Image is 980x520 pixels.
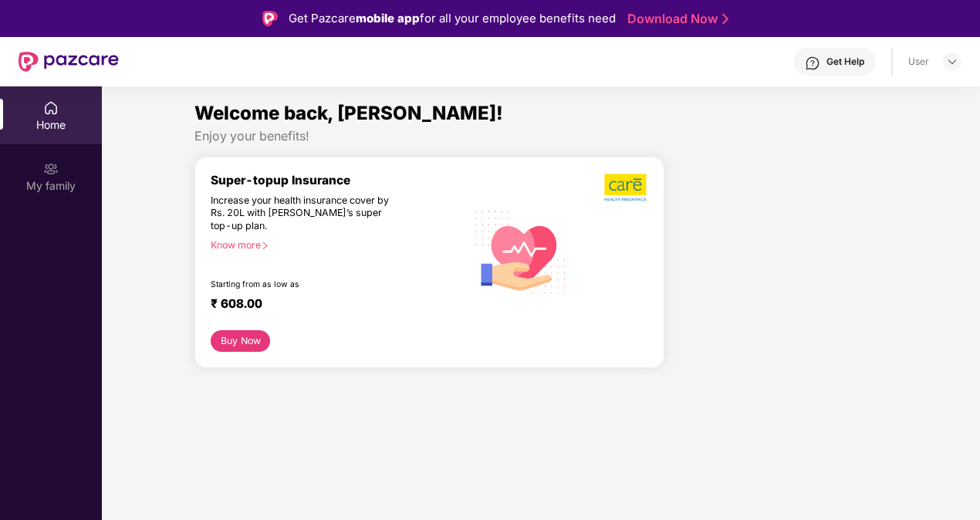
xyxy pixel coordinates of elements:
[211,239,457,250] div: Know more
[211,173,466,187] div: Super-topup Insurance
[43,100,59,116] img: svg+xml;base64,PHN2ZyBpZD0iSG9tZSIgeG1sbnM9Imh0dHA6Ly93d3cudzMub3JnLzIwMDAvc3ZnIiB3aWR0aD0iMjAiIG...
[356,11,420,25] strong: mobile app
[604,173,648,202] img: b5dec4f62d2307b9de63beb79f102df3.png
[908,56,929,68] div: User
[194,102,503,124] span: Welcome back, [PERSON_NAME]!
[946,56,958,68] img: svg+xml;base64,PHN2ZyBpZD0iRHJvcGRvd24tMzJ4MzIiIHhtbG5zPSJodHRwOi8vd3d3LnczLm9yZy8yMDAwL3N2ZyIgd2...
[19,52,119,72] img: New Pazcare Logo
[627,11,724,27] a: Download Now
[722,11,728,27] img: Stroke
[262,11,278,26] img: Logo
[466,196,576,307] img: svg+xml;base64,PHN2ZyB4bWxucz0iaHR0cDovL3d3dy53My5vcmcvMjAwMC9zdmciIHhtbG5zOnhsaW5rPSJodHRwOi8vd3...
[826,56,864,68] div: Get Help
[211,194,400,233] div: Increase your health insurance cover by Rs. 20L with [PERSON_NAME]’s super top-up plan.
[194,128,887,144] div: Enjoy your benefits!
[261,241,269,250] span: right
[43,161,59,177] img: svg+xml;base64,PHN2ZyB3aWR0aD0iMjAiIGhlaWdodD0iMjAiIHZpZXdCb3g9IjAgMCAyMCAyMCIgZmlsbD0ibm9uZSIgeG...
[289,9,616,28] div: Get Pazcare for all your employee benefits need
[211,330,270,352] button: Buy Now
[805,56,820,71] img: svg+xml;base64,PHN2ZyBpZD0iSGVscC0zMngzMiIgeG1sbnM9Imh0dHA6Ly93d3cudzMub3JnLzIwMDAvc3ZnIiB3aWR0aD...
[211,296,451,315] div: ₹ 608.00
[211,279,400,290] div: Starting from as low as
